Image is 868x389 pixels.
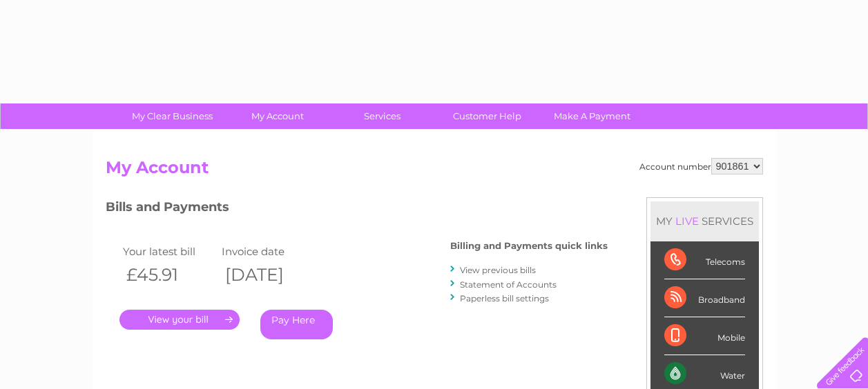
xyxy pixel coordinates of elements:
div: Mobile [664,317,745,355]
a: Services [325,103,439,129]
div: Telecoms [664,241,745,279]
a: My Clear Business [115,103,229,129]
a: My Account [220,103,334,129]
a: Customer Help [430,103,544,129]
a: Paperless bill settings [460,293,549,303]
h3: Bills and Payments [106,197,608,221]
h4: Billing and Payments quick links [450,241,608,251]
a: Pay Here [260,310,333,339]
h2: My Account [106,158,763,184]
td: Invoice date [218,242,318,261]
a: Make A Payment [535,103,649,129]
th: £45.91 [119,261,219,289]
th: [DATE] [218,261,318,289]
div: LIVE [673,215,702,228]
a: View previous bills [460,265,536,275]
a: . [119,310,240,330]
div: Broadband [664,279,745,317]
div: MY SERVICES [650,201,759,241]
a: Statement of Accounts [460,279,557,290]
div: Account number [639,158,763,174]
td: Your latest bill [119,242,219,261]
